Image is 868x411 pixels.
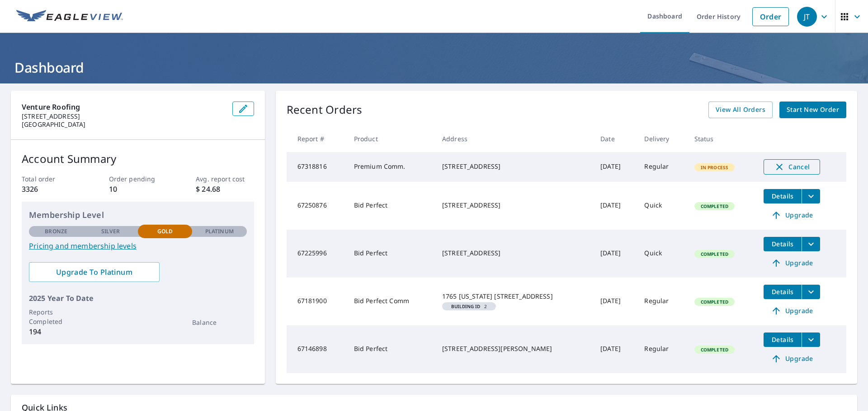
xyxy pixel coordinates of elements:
div: 1765 [US_STATE] [STREET_ADDRESS] [442,292,586,301]
td: [DATE] [593,230,637,277]
td: Bid Perfect [347,230,435,277]
p: [GEOGRAPHIC_DATA] [22,120,225,129]
p: Platinum [205,227,234,236]
p: Order pending [109,174,167,184]
a: Upgrade To Platinum [29,262,160,282]
span: Details [769,335,796,344]
td: Quick [637,182,687,230]
td: Regular [637,277,687,325]
p: Silver [101,227,120,236]
p: 194 [29,326,83,337]
a: Upgrade [764,256,820,270]
div: [STREET_ADDRESS][PERSON_NAME] [442,344,586,353]
td: 67225996 [287,230,347,277]
span: Details [769,240,796,248]
p: Gold [157,227,173,236]
p: Bronze [45,227,67,236]
td: 67181900 [287,277,347,325]
button: detailsBtn-67250876 [764,189,802,203]
span: Upgrade [769,258,815,268]
p: Venture Roofing [22,102,225,112]
em: Building ID [451,304,481,309]
span: Details [769,192,796,200]
div: JT [797,7,817,27]
span: View All Orders [716,104,765,115]
a: Upgrade [764,304,820,318]
th: Report # [287,125,347,152]
p: 3326 [22,184,80,194]
span: 2 [446,304,492,309]
p: $ 24.68 [196,184,254,194]
p: Reports Completed [29,307,83,326]
td: Premium Comm. [347,152,435,182]
p: Recent Orders [287,102,363,118]
button: filesDropdownBtn-67225996 [802,237,820,251]
a: Upgrade [764,351,820,366]
a: Pricing and membership levels [29,240,247,251]
p: Membership Level [29,209,247,221]
span: Cancel [773,162,811,172]
span: Completed [695,251,734,257]
p: Balance [192,318,246,327]
button: filesDropdownBtn-67181900 [802,285,820,299]
button: detailsBtn-67146898 [764,332,802,347]
button: filesDropdownBtn-67146898 [802,332,820,347]
th: Date [593,125,637,152]
span: Upgrade [769,210,815,221]
td: Bid Perfect [347,182,435,230]
td: Bid Perfect Comm [347,277,435,325]
span: Completed [695,299,734,305]
th: Address [435,125,593,152]
td: 67146898 [287,325,347,373]
a: Start New Order [779,102,846,118]
button: Cancel [764,159,820,175]
td: Regular [637,325,687,373]
th: Delivery [637,125,687,152]
td: Bid Perfect [347,325,435,373]
td: [DATE] [593,277,637,325]
span: Upgrade [769,353,815,364]
span: Start New Order [787,104,839,115]
div: [STREET_ADDRESS] [442,249,586,258]
img: EV Logo [16,10,123,23]
span: Details [769,287,796,296]
h1: Dashboard [11,58,857,77]
p: 10 [109,184,167,194]
a: Upgrade [764,208,820,222]
td: [DATE] [593,325,637,373]
p: Account Summary [22,151,254,167]
td: 67250876 [287,182,347,230]
th: Product [347,125,435,152]
span: In Process [695,164,734,171]
span: Upgrade [769,305,815,316]
td: [DATE] [593,152,637,182]
td: Quick [637,230,687,277]
div: [STREET_ADDRESS] [442,201,586,210]
a: Order [752,7,789,26]
td: 67318816 [287,152,347,182]
span: Completed [695,203,734,209]
button: filesDropdownBtn-67250876 [802,189,820,203]
th: Status [687,125,757,152]
p: Total order [22,174,80,184]
span: Completed [695,346,734,353]
div: [STREET_ADDRESS] [442,162,586,171]
td: Regular [637,152,687,182]
button: detailsBtn-67225996 [764,237,802,251]
p: 2025 Year To Date [29,293,247,304]
span: Upgrade To Platinum [36,267,152,277]
a: View All Orders [708,102,773,118]
p: Avg. report cost [196,174,254,184]
p: [STREET_ADDRESS] [22,112,225,120]
button: detailsBtn-67181900 [764,285,802,299]
td: [DATE] [593,182,637,230]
